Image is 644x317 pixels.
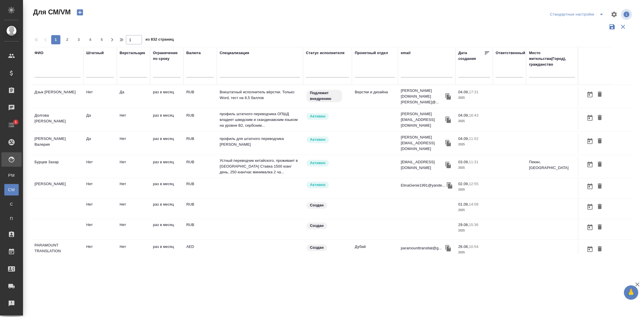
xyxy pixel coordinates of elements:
[32,133,83,153] td: [PERSON_NAME] Валерия
[150,178,183,198] td: раз в месяц
[469,113,478,117] p: 16:43
[458,165,490,171] p: 2025
[458,182,469,186] p: 02.09,
[401,50,411,56] div: email
[150,241,183,261] td: раз в месяц
[458,244,469,249] p: 26.08,
[595,136,605,147] button: Удалить
[595,89,605,100] button: Удалить
[32,110,83,130] td: Долгова [PERSON_NAME]
[32,178,83,198] td: [PERSON_NAME]
[183,133,217,153] td: RUB
[306,113,349,120] div: Рядовой исполнитель: назначай с учетом рейтинга
[97,37,106,43] span: 5
[585,222,595,233] button: Открыть календарь загрузки
[458,136,469,141] p: 04.09,
[7,172,16,178] span: PM
[458,250,490,255] p: 2025
[117,156,150,176] td: Нет
[86,35,95,44] button: 4
[458,142,490,147] p: 2025
[145,36,174,44] span: из 832 страниц
[306,89,349,103] div: Свежая кровь: на первые 3 заказа по тематике ставь редактора и фиксируй оценки
[310,90,339,102] p: Подлежит внедрению
[7,216,16,221] span: П
[469,160,478,164] p: 11:31
[117,241,150,261] td: Нет
[310,137,325,143] p: Активен
[83,156,117,176] td: Нет
[310,160,325,166] p: Активен
[458,95,490,101] p: 2025
[595,113,605,123] button: Удалить
[585,159,595,170] button: Открыть календарь загрузки
[32,86,83,107] td: Дзык [PERSON_NAME]
[306,181,349,189] div: Рядовой исполнитель: назначай с учетом рейтинга
[150,133,183,153] td: раз в месяц
[74,35,83,44] button: 3
[4,213,19,224] a: П
[83,199,117,219] td: Нет
[355,50,388,56] div: Проектный отдел
[310,223,324,229] p: Создан
[458,90,469,94] p: 04.09,
[458,187,490,193] p: 2025
[73,7,87,17] button: Создать
[585,89,595,100] button: Открыть календарь загрузки
[117,86,150,107] td: Да
[183,199,217,219] td: RUB
[83,178,117,198] td: Нет
[401,111,444,128] p: [PERSON_NAME][EMAIL_ADDRESS][DOMAIN_NAME]
[150,110,183,130] td: раз в месяц
[306,136,349,144] div: Рядовой исполнитель: назначай с учетом рейтинга
[32,156,83,176] td: Бурцев Захар
[186,50,201,56] div: Валюта
[624,285,638,300] button: 🙏
[183,241,217,261] td: AED
[11,119,20,125] span: 1
[83,110,117,130] td: Да
[607,7,621,21] span: Настроить таблицу
[4,198,19,210] a: С
[4,170,19,181] a: PM
[444,244,453,253] button: Скопировать
[183,219,217,239] td: RUB
[618,21,628,32] button: Сбросить фильтры
[117,133,150,153] td: Нет
[150,156,183,176] td: раз в месяц
[117,219,150,239] td: Нет
[585,181,595,192] button: Открыть календарь загрузки
[183,178,217,198] td: RUB
[401,159,444,171] p: [EMAIL_ADDRESS][DOMAIN_NAME]
[150,219,183,239] td: раз в месяц
[469,182,478,186] p: 12:55
[458,50,484,62] div: Дата создания
[595,202,605,212] button: Удалить
[458,118,490,124] p: 2025
[444,161,453,169] button: Скопировать
[63,35,72,44] button: 2
[306,50,344,56] div: Статус исполнителя
[74,37,83,43] span: 3
[352,86,398,107] td: Верстки и дизайна
[1,118,22,132] a: 1
[529,50,575,67] div: Место жительства(Город), гражданство
[469,136,478,141] p: 11:52
[444,92,453,101] button: Скопировать
[458,207,490,213] p: 2025
[117,110,150,130] td: Нет
[220,111,300,128] p: профиль штатного переводчика ОПШД владеет шведским и скандинавским языком на уровне В2, сербским...
[83,241,117,261] td: Нет
[63,37,72,43] span: 2
[7,187,16,193] span: CM
[549,10,607,19] div: split button
[585,136,595,147] button: Открыть календарь загрузки
[496,50,525,56] div: Ответственный
[595,244,605,255] button: Удалить
[585,202,595,212] button: Открыть календарь загрузки
[7,201,16,207] span: С
[83,133,117,153] td: Да
[444,115,453,124] button: Скопировать
[220,136,300,147] p: профиль для штатного переводчика [PERSON_NAME]
[220,50,249,56] div: Специализация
